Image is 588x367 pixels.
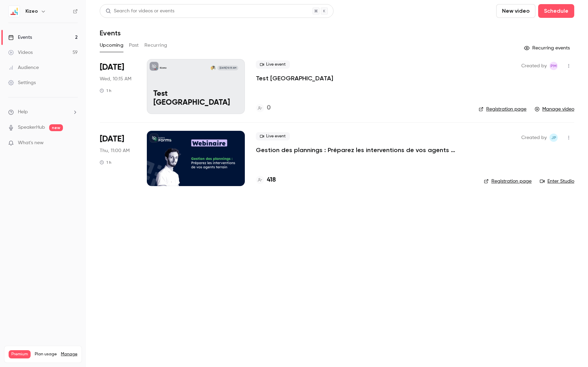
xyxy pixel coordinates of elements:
a: Gestion des plannings : Préparez les interventions de vos agents terrain [256,146,462,154]
a: 418 [256,175,276,185]
a: SpeakerHub [18,124,45,131]
div: Audience [8,64,39,71]
span: Help [18,108,28,116]
span: [DATE] 10:15 AM [217,66,238,70]
p: Test [GEOGRAPHIC_DATA] [153,90,238,107]
img: Kizeo [9,6,20,17]
span: What's new [18,139,44,147]
a: Registration page [479,106,526,113]
div: Oct 15 Wed, 10:15 AM (Europe/Paris) [100,59,136,114]
a: 0 [256,103,271,113]
div: Events [8,34,32,41]
div: Settings [8,79,36,86]
button: Recurring [144,40,167,51]
div: 1 h [100,160,111,165]
h1: Events [100,29,121,37]
span: Thu, 11:00 AM [100,147,130,154]
a: Test [GEOGRAPHIC_DATA] [256,74,333,82]
span: Jessé Paffrath Andreatta [549,134,558,142]
button: Past [129,40,139,51]
button: Upcoming [100,40,123,51]
div: Oct 16 Thu, 11:00 AM (Europe/Paris) [100,131,136,186]
a: Test MilanKizeoMilan Poyaud[DATE] 10:15 AMTest [GEOGRAPHIC_DATA] [147,59,245,114]
h6: Kizeo [25,8,38,15]
button: New video [496,4,535,18]
a: Registration page [484,178,532,185]
span: JP [551,134,556,142]
span: PM [551,62,557,70]
iframe: Noticeable Trigger [69,140,78,146]
h4: 418 [267,175,276,185]
span: new [49,124,63,131]
div: Search for videos or events [106,8,174,15]
li: help-dropdown-opener [8,108,78,116]
p: Kizeo [160,66,166,70]
button: Schedule [538,4,574,18]
span: Plan usage [35,352,57,357]
img: Milan Poyaud [211,66,216,70]
div: Videos [8,49,33,56]
a: Enter Studio [540,178,574,185]
span: Live event [256,132,290,140]
a: Manage video [535,106,574,113]
span: Wed, 10:15 AM [100,76,131,82]
span: Live event [256,60,290,69]
button: Recurring events [521,43,574,54]
span: [DATE] [100,62,124,73]
span: Created by [521,134,547,142]
div: 1 h [100,88,111,93]
a: Manage [61,352,77,357]
span: Priscilla Maio [549,62,558,70]
h4: 0 [267,103,271,113]
span: [DATE] [100,134,124,145]
span: Created by [521,62,547,70]
span: Premium [9,350,31,358]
